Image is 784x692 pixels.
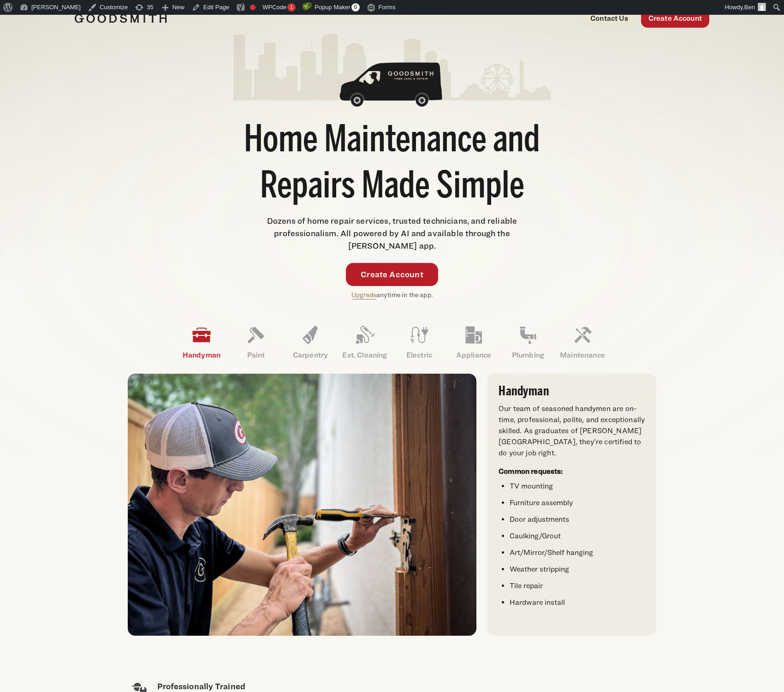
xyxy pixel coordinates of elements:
[446,318,501,366] a: Appliance
[510,481,645,492] li: TV mounting
[501,350,555,361] p: Plumbing
[75,14,167,23] img: Goodsmith
[351,3,360,12] span: 0
[510,514,645,525] li: Door adjustments
[510,580,645,591] li: Tile repair
[233,119,551,211] h1: Home Maintenance and Repairs Made Simple
[499,385,645,398] h3: Handyman
[351,291,376,298] a: Upgrade
[351,290,433,300] p: anytime in the app.
[446,350,501,361] p: Appliance
[283,318,338,366] a: Carpentry
[267,216,517,251] span: Dozens of home repair services, trusted technicians, and reliable professionalism. All powered by...
[555,350,610,361] p: Maintenance
[174,318,229,366] a: Handyman
[641,9,709,28] a: Create Account
[583,9,636,28] a: Contact Us
[174,350,229,361] p: Handyman
[338,350,392,361] p: Ext. Cleaning
[287,3,296,12] div: 1
[346,263,438,286] a: Create Account
[510,547,645,558] li: Art/Mirror/Shelf hanging
[499,403,645,459] p: Our team of seasoned handymen are on-time, professional, polite, and exceptionally skilled. As gr...
[338,318,392,366] a: Ext. Cleaning
[744,4,755,11] span: Ben
[501,318,555,366] a: Plumbing
[499,467,563,476] strong: Common requests:
[229,318,283,366] a: Paint
[229,350,283,361] p: Paint
[510,597,645,608] li: Hardware install
[555,318,610,366] a: Maintenance
[510,497,645,508] li: Furniture assembly
[392,350,446,361] p: Electric
[250,5,255,10] div: Needs improvement
[392,318,446,366] a: Electric
[510,531,645,542] li: Caulking/Grout
[128,374,476,635] img: A handyman in a cap and polo shirt using a hammer to work on a door frame.
[510,564,645,575] li: Weather stripping
[283,350,338,361] p: Carpentry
